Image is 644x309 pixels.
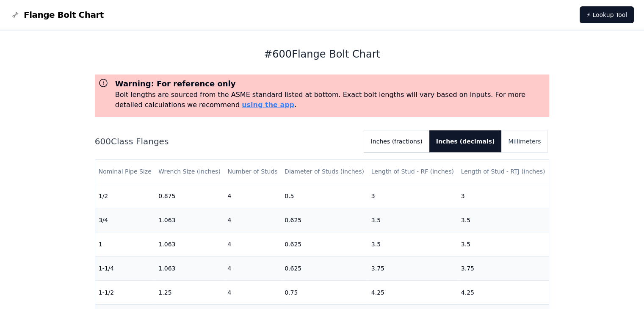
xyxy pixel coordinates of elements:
[458,184,549,208] td: 3
[368,160,458,184] th: Length of Stud - RF (inches)
[281,232,368,256] td: 0.625
[95,232,155,256] td: 1
[368,208,458,232] td: 3.5
[281,256,368,280] td: 0.625
[95,256,155,280] td: 1-1/4
[10,10,20,20] img: Flange Bolt Chart Logo
[368,184,458,208] td: 3
[95,208,155,232] td: 3/4
[458,256,549,280] td: 3.75
[155,160,224,184] th: Wrench Size (inches)
[364,130,429,152] button: Inches (fractions)
[224,184,281,208] td: 4
[155,256,224,280] td: 1.063
[95,160,155,184] th: Nominal Pipe Size
[458,208,549,232] td: 3.5
[95,184,155,208] td: 1/2
[95,280,155,304] td: 1-1/2
[281,160,368,184] th: Diameter of Studs (inches)
[10,9,104,21] a: Flange Bolt Chart LogoFlange Bolt Chart
[580,6,634,23] a: ⚡ Lookup Tool
[224,208,281,232] td: 4
[429,130,502,152] button: Inches (decimals)
[224,232,281,256] td: 4
[458,280,549,304] td: 4.25
[281,208,368,232] td: 0.625
[458,160,549,184] th: Length of Stud - RTJ (inches)
[224,280,281,304] td: 4
[95,47,550,61] h1: # 600 Flange Bolt Chart
[155,232,224,256] td: 1.063
[155,280,224,304] td: 1.25
[224,160,281,184] th: Number of Studs
[224,256,281,280] td: 4
[368,280,458,304] td: 4.25
[115,78,546,90] h3: Warning: For reference only
[115,90,546,110] p: Bolt lengths are sourced from the ASME standard listed at bottom. Exact bolt lengths will vary ba...
[458,232,549,256] td: 3.5
[95,135,357,147] h2: 600 Class Flanges
[24,9,104,21] span: Flange Bolt Chart
[368,256,458,280] td: 3.75
[242,101,294,109] a: using the app
[501,130,547,152] button: Millimeters
[155,184,224,208] td: 0.875
[281,280,368,304] td: 0.75
[155,208,224,232] td: 1.063
[368,232,458,256] td: 3.5
[281,184,368,208] td: 0.5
